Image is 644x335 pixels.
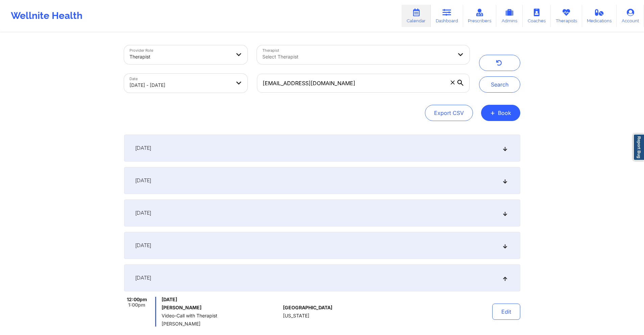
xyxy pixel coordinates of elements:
[431,5,463,27] a: Dashboard
[633,134,644,161] a: Report Bug
[257,74,469,93] input: Search by patient email
[425,105,473,121] button: Export CSV
[162,305,280,310] h6: [PERSON_NAME]
[523,5,551,27] a: Coaches
[127,297,147,302] span: 12:00pm
[135,210,151,216] span: [DATE]
[402,5,431,27] a: Calendar
[135,242,151,249] span: [DATE]
[490,111,495,115] span: +
[492,304,520,320] button: Edit
[496,5,523,27] a: Admins
[617,5,644,27] a: Account
[479,76,520,93] button: Search
[463,5,497,27] a: Prescribers
[135,145,151,151] span: [DATE]
[128,302,145,308] span: 1:00pm
[481,105,520,121] button: +Book
[162,313,280,318] span: Video-Call with Therapist
[129,78,231,93] div: [DATE] - [DATE]
[551,5,582,27] a: Therapists
[135,274,151,281] span: [DATE]
[283,313,309,318] span: [US_STATE]
[283,305,332,310] span: [GEOGRAPHIC_DATA]
[162,297,280,302] span: [DATE]
[162,321,280,327] span: [PERSON_NAME]
[129,49,231,64] div: Therapist
[135,177,151,184] span: [DATE]
[582,5,617,27] a: Medications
